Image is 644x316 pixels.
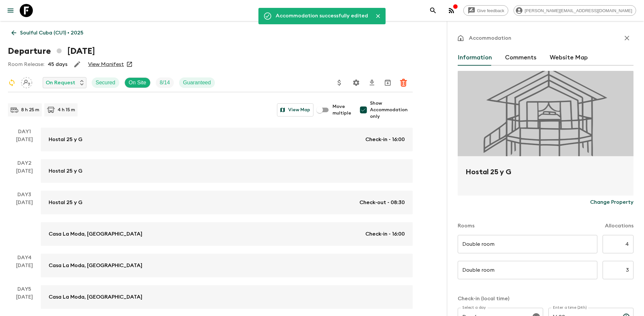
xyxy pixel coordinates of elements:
input: eg. Double superior treehouse [458,261,597,279]
p: Hostal 25 y G [49,136,82,143]
button: View Map [277,103,313,116]
div: Trip Fill [156,77,174,88]
a: Casa La Moda, [GEOGRAPHIC_DATA]Check-in - 16:00 [41,222,413,246]
div: Photo of Hostal 25 y G [458,71,633,156]
p: Accommodation [469,34,511,42]
p: 45 days [48,60,67,68]
p: Hostal 25 y G [49,167,82,175]
a: Give feedback [463,5,508,16]
a: Casa La Moda, [GEOGRAPHIC_DATA] [41,254,413,277]
a: Casa La Moda, [GEOGRAPHIC_DATA] [41,285,413,309]
span: Assign pack leader [21,79,32,84]
div: [DATE] [16,293,33,309]
svg: Sync Required - Changes detected [8,79,16,87]
a: Hostal 25 y G [41,159,413,183]
p: Soulful Cuba (CU1) • 2025 [20,29,83,37]
p: Guaranteed [183,79,211,87]
p: Room Release: [8,60,44,68]
span: Move multiple [333,103,352,116]
p: Secured [96,79,115,87]
p: Day 1 [8,128,41,136]
span: Show Accommodation only [370,100,413,120]
p: Casa La Moda, [GEOGRAPHIC_DATA] [49,230,142,238]
label: Enter a time (24h) [553,305,587,310]
p: Allocations [605,222,633,230]
button: Close [373,11,383,21]
p: Casa La Moda, [GEOGRAPHIC_DATA] [49,293,142,301]
p: Change Property [590,198,633,206]
p: Hostal 25 y G [49,199,82,206]
button: search adventures [426,4,440,17]
h2: Hostal 25 y G [466,167,626,188]
p: On Request [46,79,75,87]
button: Comments [505,50,537,66]
p: 8 h 25 m [21,107,39,113]
p: Check-in - 16:00 [365,136,405,143]
p: Day 2 [8,159,41,167]
h1: Departure [DATE] [8,45,95,58]
div: [PERSON_NAME][EMAIL_ADDRESS][DOMAIN_NAME] [514,5,636,16]
button: Website Map [550,50,588,66]
div: [DATE] [16,167,33,183]
p: On Site [129,79,146,87]
div: On Site [125,77,150,88]
div: Accommodation successfully edited [276,10,368,22]
p: Check-in - 16:00 [365,230,405,238]
label: Select a day [462,305,486,310]
button: Settings [350,76,363,89]
p: Check-in (local time) [458,295,633,303]
p: Day 3 [8,191,41,199]
span: Give feedback [473,8,508,13]
a: View Manifest [88,61,124,68]
a: Hostal 25 y GCheck-in - 16:00 [41,128,413,151]
div: [DATE] [16,136,33,151]
button: Delete [397,76,410,89]
a: Soulful Cuba (CU1) • 2025 [8,26,87,39]
p: 4 h 15 m [57,107,75,113]
button: Update Price, Early Bird Discount and Costs [333,76,346,89]
p: Casa La Moda, [GEOGRAPHIC_DATA] [49,262,142,269]
div: [DATE] [16,262,33,277]
button: Download CSV [365,76,379,89]
button: Change Property [590,196,633,209]
p: Day 5 [8,285,41,293]
p: Check-out - 08:30 [359,199,405,206]
button: menu [4,4,17,17]
a: Hostal 25 y GCheck-out - 08:30 [41,191,413,214]
input: eg. Tent on a jeep [458,235,597,253]
div: [DATE] [16,199,33,246]
p: Rooms [458,222,474,230]
p: Day 4 [8,254,41,262]
div: Secured [92,77,119,88]
button: Information [458,50,492,66]
span: [PERSON_NAME][EMAIL_ADDRESS][DOMAIN_NAME] [521,8,636,13]
p: 8 / 14 [160,79,170,87]
button: Archive (Completed, Cancelled or Unsynced Departures only) [381,76,394,89]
